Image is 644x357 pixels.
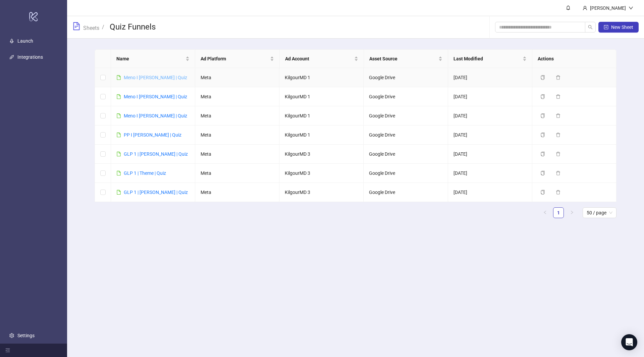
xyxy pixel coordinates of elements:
td: KilgourMD 3 [279,164,364,183]
span: delete [556,152,560,156]
td: Meta [195,87,279,106]
span: Ad Platform [201,55,268,62]
td: KilgourMD 1 [279,68,364,87]
span: Asset Source [369,55,437,62]
span: delete [556,113,560,118]
td: [DATE] [448,183,532,202]
td: Google Drive [364,125,448,145]
li: Previous Page [540,207,550,218]
span: menu-fold [5,348,10,353]
td: Meta [195,68,279,87]
td: Google Drive [364,106,448,125]
a: Settings [17,333,35,338]
span: Name [116,55,184,62]
a: GLP 1 | [PERSON_NAME] | Quiz [124,190,188,195]
td: KilgourMD 1 [279,125,364,145]
td: Google Drive [364,145,448,164]
span: file-text [72,22,80,30]
td: Google Drive [364,164,448,183]
span: file [116,75,121,80]
span: right [570,210,574,214]
th: Ad Platform [195,50,279,68]
a: Sheets [82,24,101,31]
th: Last Modified [448,50,532,68]
td: [DATE] [448,106,532,125]
div: Page Size [583,207,616,218]
span: copy [540,152,545,156]
span: copy [540,133,545,137]
td: KilgourMD 1 [279,106,364,125]
button: New Sheet [598,22,639,33]
a: GLP 1 | Theme | Quiz [124,170,166,176]
td: Meta [195,183,279,202]
span: file [116,152,121,156]
span: delete [556,94,560,99]
td: [DATE] [448,68,532,87]
span: bell [566,5,571,10]
td: KilgourMD 3 [279,145,364,164]
td: Meta [195,106,279,125]
span: file [116,94,121,99]
span: delete [556,133,560,137]
a: Meno I [PERSON_NAME] | Quiz [124,75,187,80]
span: file [116,190,121,195]
span: 50 / page [587,208,612,218]
td: Google Drive [364,87,448,106]
td: Meta [195,125,279,145]
a: Integrations [17,54,43,60]
span: delete [556,171,560,175]
span: copy [540,113,545,118]
td: KilgourMD 3 [279,183,364,202]
span: copy [540,190,545,195]
button: left [540,207,550,218]
span: copy [540,171,545,175]
th: Asset Source [364,50,448,68]
a: PP I [PERSON_NAME] | Quiz [124,132,181,138]
th: Name [111,50,195,68]
td: [DATE] [448,87,532,106]
a: 1 [553,208,563,218]
span: file [116,133,121,137]
td: Google Drive [364,68,448,87]
td: KilgourMD 1 [279,87,364,106]
td: [DATE] [448,145,532,164]
span: search [588,25,593,30]
span: left [543,210,547,214]
li: / [102,22,104,33]
span: file [116,171,121,175]
th: Actions [532,50,616,68]
span: Last Modified [453,55,521,62]
a: Meno I [PERSON_NAME] | Quiz [124,94,187,99]
a: Launch [17,38,33,44]
td: Meta [195,164,279,183]
span: New Sheet [611,24,633,30]
span: plus-square [604,25,608,30]
th: Ad Account [280,50,364,68]
span: user [583,6,587,10]
td: Google Drive [364,183,448,202]
td: [DATE] [448,125,532,145]
a: Meno I [PERSON_NAME] | Quiz [124,113,187,118]
td: [DATE] [448,164,532,183]
a: GLP 1 | [PERSON_NAME] | Quiz [124,151,188,157]
td: Meta [195,145,279,164]
h3: Quiz Funnels [110,22,156,33]
span: down [629,6,633,10]
span: delete [556,190,560,195]
span: delete [556,75,560,80]
span: copy [540,75,545,80]
div: Open Intercom Messenger [621,334,637,350]
span: Ad Account [285,55,353,62]
div: [PERSON_NAME] [587,4,629,12]
span: copy [540,94,545,99]
span: file [116,113,121,118]
li: 1 [553,207,564,218]
li: Next Page [567,207,577,218]
button: right [567,207,577,218]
